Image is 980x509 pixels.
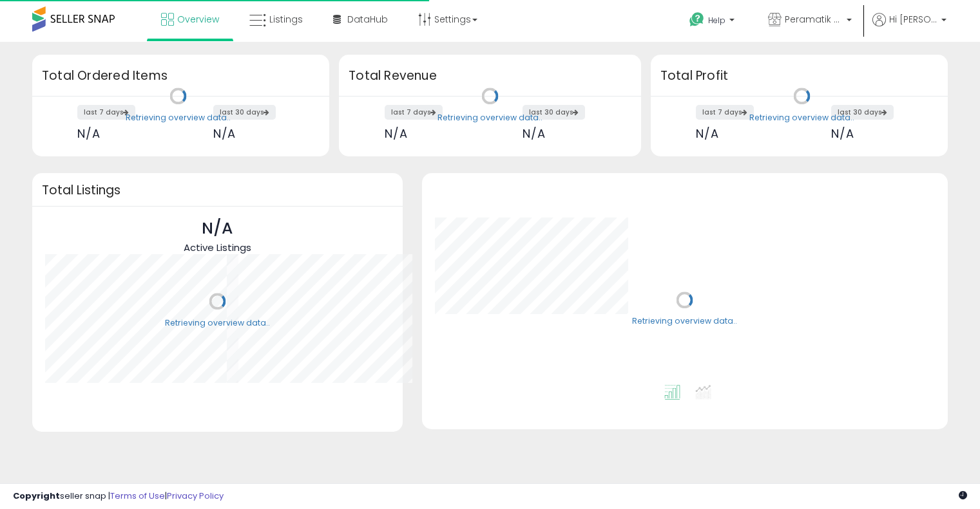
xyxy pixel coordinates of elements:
span: Help [708,15,725,26]
div: Retrieving overview data.. [749,112,854,124]
span: DataHub [347,13,388,26]
a: Hi [PERSON_NAME] [872,13,946,42]
a: Help [679,2,747,42]
a: Privacy Policy [167,490,224,502]
div: Retrieving overview data.. [437,112,543,124]
div: Retrieving overview data.. [165,317,270,329]
span: Peramatik Goods Ltd CA [785,13,843,26]
div: Retrieving overview data.. [126,112,231,124]
span: Overview [177,13,219,26]
span: Listings [269,13,303,26]
strong: Copyright [13,490,60,502]
div: Retrieving overview data.. [632,316,737,328]
a: Terms of Use [110,490,165,502]
i: Get Help [689,12,705,28]
div: seller snap | | [13,490,224,503]
span: Hi [PERSON_NAME] [889,13,937,26]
